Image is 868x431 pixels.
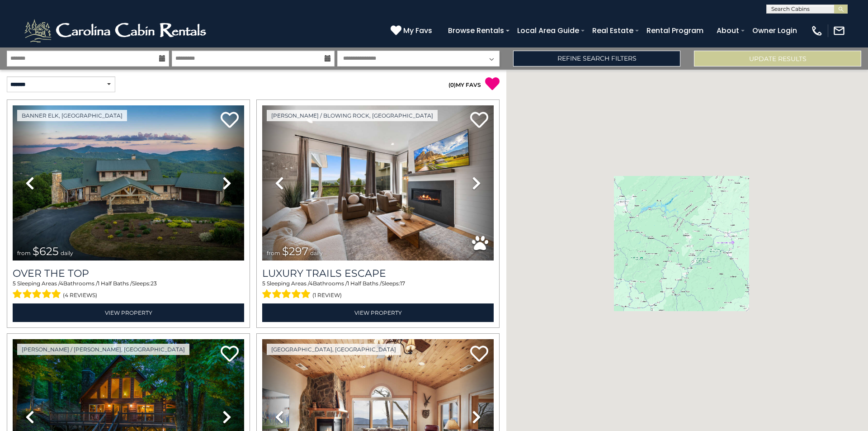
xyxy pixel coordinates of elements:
[282,245,308,258] span: $297
[811,24,823,37] img: phone-regular-white.png
[450,81,454,88] span: 0
[470,345,488,364] a: Add to favorites
[262,280,265,287] span: 5
[151,280,157,287] span: 23
[513,23,584,38] a: Local Area Guide
[262,279,494,301] div: Sleeping Areas / Bathrooms / Sleeps:
[448,81,481,88] a: (0)MY FAVS
[33,245,59,258] span: $625
[267,250,280,256] span: from
[221,111,239,130] a: Add to favorites
[712,23,744,38] a: About
[17,344,189,355] a: [PERSON_NAME] / [PERSON_NAME], [GEOGRAPHIC_DATA]
[400,280,405,287] span: 17
[309,280,313,287] span: 4
[262,105,494,260] img: thumbnail_168695581.jpeg
[391,25,434,37] a: My Favs
[13,105,244,260] img: thumbnail_167153549.jpeg
[13,279,244,301] div: Sleeping Areas / Bathrooms / Sleeps:
[98,280,132,287] span: 1 Half Baths /
[60,280,63,287] span: 4
[63,289,97,301] span: (4 reviews)
[833,24,845,37] img: mail-regular-white.png
[17,110,127,121] a: Banner Elk, [GEOGRAPHIC_DATA]
[13,303,244,322] a: View Property
[13,280,16,287] span: 5
[17,250,31,256] span: from
[642,23,708,38] a: Rental Program
[267,344,401,355] a: [GEOGRAPHIC_DATA], [GEOGRAPHIC_DATA]
[470,111,488,130] a: Add to favorites
[448,81,456,88] span: ( )
[513,51,680,66] a: Refine Search Filters
[262,303,494,322] a: View Property
[443,23,509,38] a: Browse Rentals
[221,345,239,364] a: Add to favorites
[748,23,802,38] a: Owner Login
[403,25,432,36] span: My Favs
[267,110,438,121] a: [PERSON_NAME] / Blowing Rock, [GEOGRAPHIC_DATA]
[262,267,494,279] a: Luxury Trails Escape
[588,23,638,38] a: Real Estate
[310,250,323,256] span: daily
[61,250,73,256] span: daily
[347,280,382,287] span: 1 Half Baths /
[23,17,210,44] img: White-1-2.png
[694,51,861,66] button: Update Results
[312,289,342,301] span: (1 review)
[13,267,244,279] a: Over The Top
